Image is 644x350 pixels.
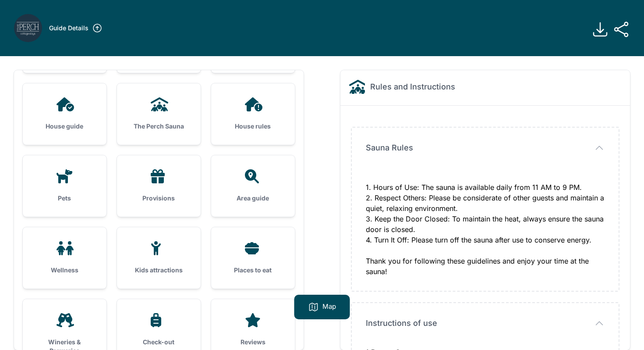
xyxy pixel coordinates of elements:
[131,338,187,346] h3: Check-out
[366,317,605,329] button: Instructions of use
[49,23,103,33] a: Guide Details
[225,122,281,131] h3: House rules
[131,122,187,131] h3: The Perch Sauna
[23,155,106,217] a: Pets
[117,155,201,217] a: Provisions
[117,83,201,145] a: The Perch Sauna
[14,14,42,42] img: lbscve6jyqy4usxktyb5b1icebv1
[366,142,605,154] button: Sauna Rules
[23,83,106,145] a: House guide
[366,171,605,277] div: 1. Hours of Use: The sauna is available daily from 11 AM to 9 PM. 2. Respect Others: Please be co...
[225,194,281,203] h3: Area guide
[23,227,106,289] a: Wellness
[225,266,281,275] h3: Places to eat
[131,266,187,275] h3: Kids attractions
[366,317,437,329] span: Instructions of use
[117,227,201,289] a: Kids attractions
[211,83,295,145] a: House rules
[131,194,187,203] h3: Provisions
[370,81,455,93] h2: Rules and Instructions
[366,142,413,154] span: Sauna Rules
[37,266,92,275] h3: Wellness
[37,194,92,203] h3: Pets
[37,122,92,131] h3: House guide
[225,338,281,346] h3: Reviews
[322,302,336,312] p: Map
[49,24,88,32] h3: Guide Details
[211,155,295,217] a: Area guide
[211,227,295,289] a: Places to eat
